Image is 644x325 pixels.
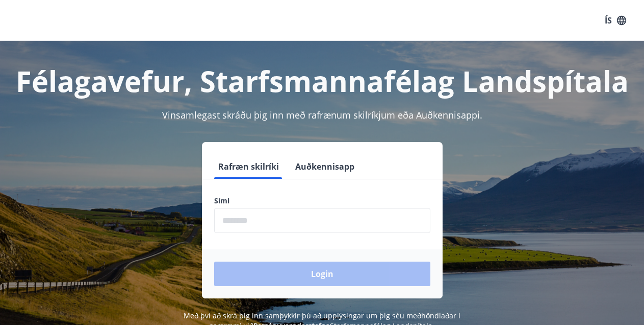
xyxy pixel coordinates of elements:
[214,154,283,179] button: Rafræn skilríki
[291,154,358,179] button: Auðkennisapp
[214,196,430,206] label: Sími
[599,11,632,30] button: ÍS
[12,61,632,100] h1: Félagavefur, Starfsmannafélag Landspítala
[162,109,482,121] span: Vinsamlegast skráðu þig inn með rafrænum skilríkjum eða Auðkennisappi.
